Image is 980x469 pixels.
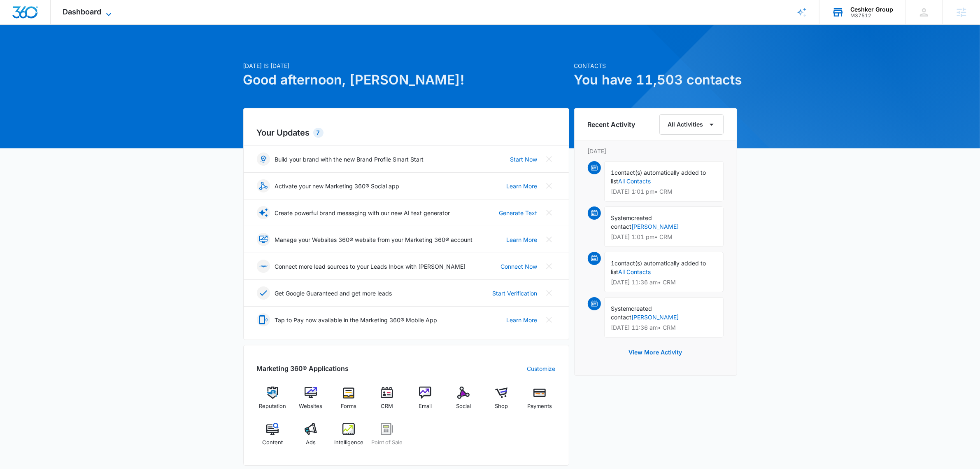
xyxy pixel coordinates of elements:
[259,402,286,410] span: Reputation
[501,262,538,271] a: Connect Now
[410,387,441,416] a: Email
[456,402,471,410] span: Social
[524,387,556,416] a: Payments
[632,223,679,230] a: [PERSON_NAME]
[371,439,403,447] span: Point of Sale
[611,325,717,331] p: [DATE] 11:36 am • CRM
[542,313,556,326] button: Close
[611,279,717,285] p: [DATE] 11:36 am • CRM
[486,387,517,416] a: Shop
[333,423,365,453] a: Intelligence
[313,128,324,138] div: 7
[419,402,432,410] span: Email
[611,214,631,221] span: System
[275,235,473,244] p: Manage your Websites 360® website from your Marketing 360® account
[542,260,556,273] button: Close
[507,235,538,244] a: Learn More
[371,387,403,416] a: CRM
[507,182,538,190] a: Learn More
[243,70,569,90] h1: Good afternoon, [PERSON_NAME]!
[542,233,556,246] button: Close
[611,234,717,240] p: [DATE] 1:01 pm • CRM
[499,209,538,217] a: Generate Text
[611,305,652,321] span: created contact
[619,178,651,185] a: All Contacts
[527,402,552,410] span: Payments
[275,289,392,298] p: Get Google Guaranteed and get more leads
[527,364,556,373] a: Customize
[257,423,289,453] a: Content
[574,61,737,70] p: Contacts
[542,179,556,192] button: Close
[611,169,615,176] span: 1
[659,114,724,135] button: All Activities
[275,155,424,164] p: Build your brand with the new Brand Profile Smart Start
[611,214,652,230] span: created contact
[275,182,400,190] p: Activate your new Marketing 360® Social app
[542,286,556,300] button: Close
[621,342,691,362] button: View More Activity
[381,402,393,410] span: CRM
[493,289,538,298] a: Start Verification
[275,316,438,324] p: Tap to Pay now available in the Marketing 360® Mobile App
[619,268,651,275] a: All Contacts
[306,439,316,447] span: Ads
[262,439,283,447] span: Content
[542,206,556,219] button: Close
[299,402,322,410] span: Websites
[611,169,706,185] span: contact(s) automatically added to list
[257,127,556,139] h2: Your Updates
[574,70,737,90] h1: You have 11,503 contacts
[611,305,631,312] span: System
[611,260,706,275] span: contact(s) automatically added to list
[333,387,365,416] a: Forms
[371,423,403,453] a: Point of Sale
[63,7,102,16] span: Dashboard
[588,120,635,129] h6: Recent Activity
[295,423,326,453] a: Ads
[447,387,479,416] a: Social
[850,13,893,19] div: account id
[334,439,363,447] span: Intelligence
[850,6,893,13] div: account name
[611,189,717,195] p: [DATE] 1:01 pm • CRM
[542,152,556,166] button: Close
[295,387,326,416] a: Websites
[495,402,508,410] span: Shop
[588,147,724,155] p: [DATE]
[632,314,679,321] a: [PERSON_NAME]
[243,61,569,70] p: [DATE] is [DATE]
[507,316,538,324] a: Learn More
[257,363,349,373] h2: Marketing 360® Applications
[341,402,356,410] span: Forms
[257,387,289,416] a: Reputation
[275,262,466,271] p: Connect more lead sources to your Leads Inbox with [PERSON_NAME]
[611,260,615,267] span: 1
[275,209,450,217] p: Create powerful brand messaging with our new AI text generator
[510,155,538,164] a: Start Now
